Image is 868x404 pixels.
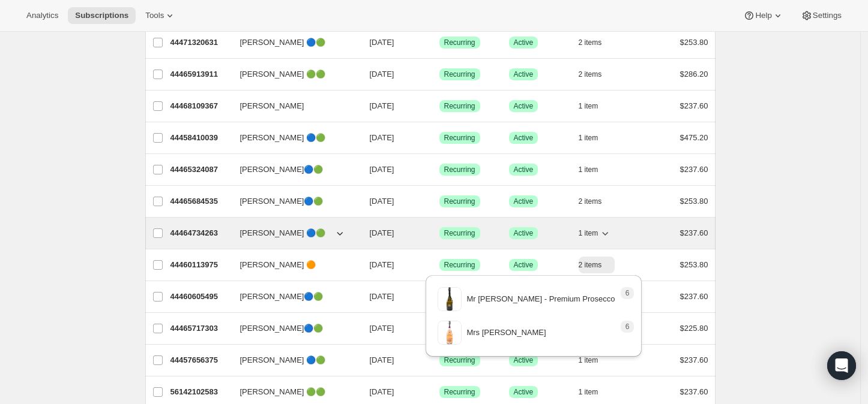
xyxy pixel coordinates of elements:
[170,386,231,398] p: 56142102583
[813,11,842,20] span: Settings
[68,7,136,24] button: Subscriptions
[145,11,164,20] span: Tools
[170,195,231,207] p: 44465684535
[233,319,353,338] button: [PERSON_NAME]🔵🟢
[514,38,534,47] span: Active
[579,98,612,114] button: 1 item
[170,288,708,305] div: 44460605495[PERSON_NAME]🔵🟢[DATE]SuccessRecurringSuccessActive1 item$237.60
[170,129,708,146] div: 44458410039[PERSON_NAME] 🔵🟢[DATE]SuccessRecurringSuccessActive1 item$475.20
[625,322,630,331] span: 6
[680,70,708,79] span: $286.20
[138,7,183,24] button: Tools
[579,133,598,143] span: 1 item
[579,38,602,47] span: 2 items
[680,324,708,333] span: $225.80
[438,321,462,345] img: variant image
[170,291,231,303] p: 44460605495
[579,197,602,206] span: 2 items
[233,65,353,84] button: [PERSON_NAME] 🟢🟢
[370,101,394,110] span: [DATE]
[579,384,612,400] button: 1 item
[170,225,708,242] div: 44464734263[PERSON_NAME] 🔵🟢[DATE]SuccessRecurringSuccessActive1 item$237.60
[370,197,394,206] span: [DATE]
[579,193,615,210] button: 2 items
[514,197,534,206] span: Active
[680,197,708,206] span: $253.80
[444,387,475,397] span: Recurring
[579,34,615,51] button: 2 items
[444,228,475,238] span: Recurring
[680,292,708,301] span: $237.60
[170,259,231,271] p: 44460113975
[170,193,708,210] div: 44465684535[PERSON_NAME]🔵🟢[DATE]SuccessRecurringSuccessActive2 items$253.80
[736,7,791,24] button: Help
[75,11,128,20] span: Subscriptions
[170,384,708,400] div: 56142102583[PERSON_NAME] 🟢🟢[DATE]SuccessRecurringSuccessActive1 item$237.60
[170,98,708,114] div: 44468109367[PERSON_NAME][DATE]SuccessRecurringSuccessActive1 item$237.60
[680,228,708,237] span: $237.60
[170,320,708,337] div: 44465717303[PERSON_NAME]🔵🟢[DATE]SuccessRecurringSuccessActive2 items$225.80
[755,11,771,20] span: Help
[514,228,534,238] span: Active
[240,100,304,112] span: [PERSON_NAME]
[170,257,708,273] div: 44460113975[PERSON_NAME] 🟠[DATE]SuccessRecurringSuccessActive2 items$253.80
[579,129,612,146] button: 1 item
[680,101,708,110] span: $237.60
[170,354,231,366] p: 44457656375
[170,100,231,112] p: 44468109367
[240,68,326,80] span: [PERSON_NAME] 🟢🟢
[514,133,534,143] span: Active
[240,164,324,176] span: [PERSON_NAME]🔵🟢
[625,288,630,298] span: 6
[680,133,708,142] span: $475.20
[233,382,353,402] button: [PERSON_NAME] 🟢🟢
[514,387,534,397] span: Active
[370,260,394,269] span: [DATE]
[680,165,708,174] span: $237.60
[170,164,231,176] p: 44465324087
[19,7,65,24] button: Analytics
[240,37,326,49] span: [PERSON_NAME] 🔵🟢
[370,38,394,47] span: [DATE]
[444,101,475,111] span: Recurring
[444,260,475,270] span: Recurring
[680,355,708,364] span: $237.60
[680,387,708,396] span: $237.60
[579,260,602,270] span: 2 items
[444,197,475,206] span: Recurring
[466,293,615,305] p: Mr [PERSON_NAME] - Premium Prosecco
[579,70,602,79] span: 2 items
[514,260,534,270] span: Active
[26,11,58,20] span: Analytics
[370,228,394,237] span: [DATE]
[444,70,475,79] span: Recurring
[233,97,353,116] button: [PERSON_NAME]
[579,225,612,242] button: 1 item
[370,70,394,79] span: [DATE]
[579,66,615,83] button: 2 items
[514,165,534,174] span: Active
[233,128,353,147] button: [PERSON_NAME] 🔵🟢
[370,387,394,396] span: [DATE]
[680,38,708,47] span: $253.80
[680,260,708,269] span: $253.80
[240,354,326,366] span: [PERSON_NAME] 🔵🟢
[444,165,475,174] span: Recurring
[370,355,394,364] span: [DATE]
[240,227,326,239] span: [PERSON_NAME] 🔵🟢
[240,195,324,207] span: [PERSON_NAME]🔵🟢
[233,224,353,243] button: [PERSON_NAME] 🔵🟢
[233,351,353,370] button: [PERSON_NAME] 🔵🟢
[170,322,231,334] p: 44465717303
[370,292,394,301] span: [DATE]
[579,257,615,273] button: 2 items
[170,161,708,178] div: 44465324087[PERSON_NAME]🔵🟢[DATE]SuccessRecurringSuccessActive1 item$237.60
[438,287,462,311] img: variant image
[794,7,849,24] button: Settings
[579,387,598,397] span: 1 item
[240,259,316,271] span: [PERSON_NAME] 🟠
[466,327,546,339] p: Mrs [PERSON_NAME]
[444,38,475,47] span: Recurring
[233,160,353,179] button: [PERSON_NAME]🔵🟢
[827,351,856,380] div: Open Intercom Messenger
